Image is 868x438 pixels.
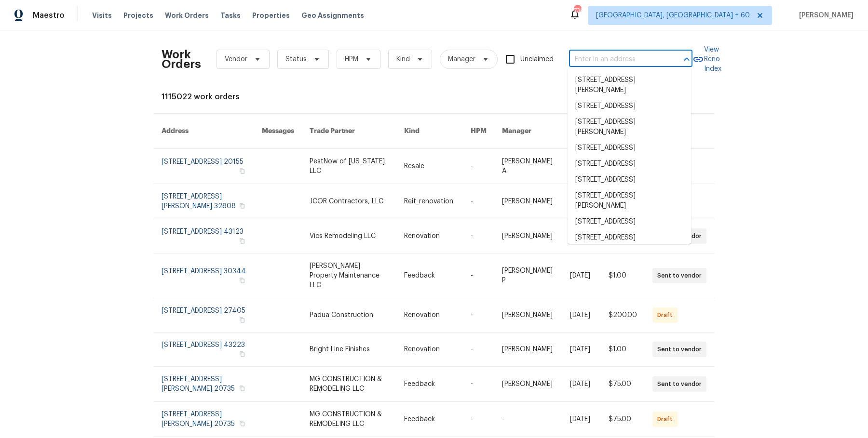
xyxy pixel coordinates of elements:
span: Properties [252,11,290,20]
th: Due Date [562,114,601,149]
button: Close [680,53,693,66]
td: Resale [396,149,463,184]
td: [PERSON_NAME] [494,367,562,402]
span: Visits [92,11,112,20]
a: View Reno Index [692,45,721,74]
td: [PERSON_NAME] [494,298,562,332]
td: [PERSON_NAME] Property Maintenance LLC [302,253,397,298]
button: Copy Address [238,419,246,428]
td: Feedback [396,253,463,298]
span: Projects [123,11,153,20]
div: 730 [574,6,581,15]
td: Renovation [396,298,463,332]
span: [GEOGRAPHIC_DATA], [GEOGRAPHIC_DATA] + 60 [596,11,750,20]
li: [STREET_ADDRESS] [568,140,691,156]
td: JCOR Contractors, LLC [302,184,397,219]
td: - [494,402,562,437]
td: Bright Line Finishes [302,332,397,367]
span: Status [285,54,307,64]
td: Renovation [396,332,463,367]
td: Feedback [396,402,463,437]
th: Trade Partner [302,114,397,149]
td: PestNow of [US_STATE] LLC [302,149,397,184]
td: Renovation [396,219,463,253]
td: - [463,402,494,437]
span: Vendor [225,54,247,64]
td: - [463,253,494,298]
td: Reit_renovation [396,184,463,219]
th: Kind [396,114,463,149]
span: Manager [448,54,475,64]
td: [PERSON_NAME] P [494,253,562,298]
td: - [463,298,494,332]
td: [PERSON_NAME] [494,184,562,219]
span: Unclaimed [520,54,554,65]
li: [STREET_ADDRESS][PERSON_NAME] [568,72,691,98]
li: [STREET_ADDRESS] [568,172,691,188]
td: Feedback [396,367,463,402]
td: Padua Construction [302,298,397,332]
th: HPM [463,114,494,149]
td: [PERSON_NAME] [494,219,562,253]
td: - [463,219,494,253]
th: Messages [254,114,302,149]
span: HPM [345,54,358,64]
span: [PERSON_NAME] [795,11,854,20]
div: 1115022 work orders [162,92,706,102]
td: - [463,149,494,184]
input: Enter in an address [569,52,665,67]
button: Copy Address [238,237,246,245]
span: Kind [396,54,410,64]
th: Manager [494,114,562,149]
td: MG CONSTRUCTION & REMODELING LLC [302,402,397,437]
span: Geo Assignments [301,11,364,20]
li: [STREET_ADDRESS][PERSON_NAME] [568,188,691,214]
button: Copy Address [238,201,246,210]
button: Copy Address [238,350,246,358]
span: Maestro [33,11,65,20]
button: Copy Address [238,316,246,324]
li: [STREET_ADDRESS][PERSON_NAME] [568,114,691,140]
td: MG CONSTRUCTION & REMODELING LLC [302,367,397,402]
button: Copy Address [238,384,246,393]
button: Copy Address [238,276,246,285]
h2: Work Orders [162,50,201,69]
li: [STREET_ADDRESS][PERSON_NAME] [568,230,691,256]
td: - [463,332,494,367]
li: [STREET_ADDRESS] [568,156,691,172]
td: [PERSON_NAME] A [494,149,562,184]
td: - [463,184,494,219]
span: Tasks [220,12,241,19]
td: [PERSON_NAME] [494,332,562,367]
td: - [463,367,494,402]
span: Work Orders [165,11,209,20]
li: [STREET_ADDRESS] [568,214,691,230]
th: Address [154,114,254,149]
button: Copy Address [238,167,246,175]
li: [STREET_ADDRESS] [568,98,691,114]
td: Vics Remodeling LLC [302,219,397,253]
